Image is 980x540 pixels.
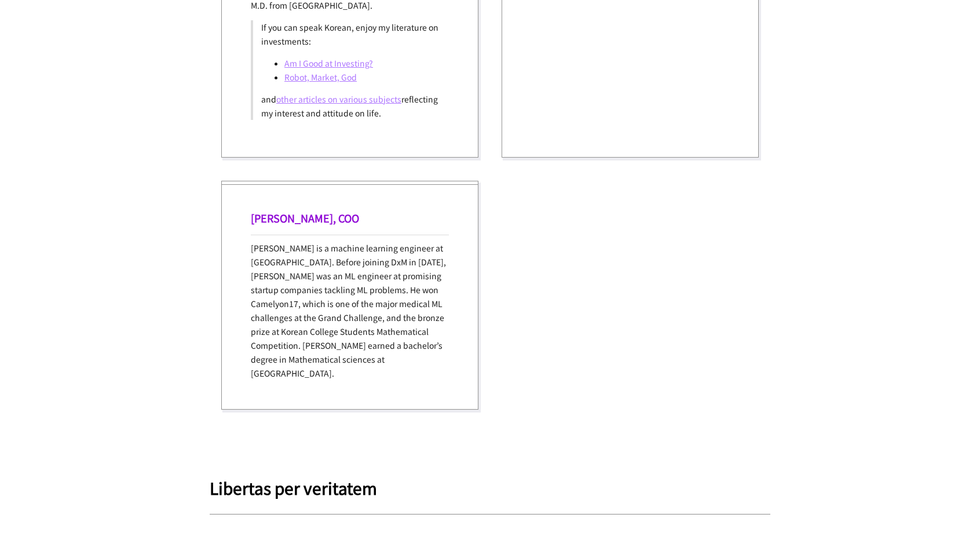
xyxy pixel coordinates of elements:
h1: Libertas per veritatem [210,479,770,497]
p: and reflecting my interest and attitude on life. [261,92,441,120]
a: Robot, Market, God [284,71,357,83]
a: Am I Good at Investing? [284,57,373,69]
h1: [PERSON_NAME], COO [251,210,449,225]
p: [PERSON_NAME] is a machine learning engineer at [GEOGRAPHIC_DATA]. Before joining DxM in [DATE], ... [251,241,449,380]
p: If you can speak Korean, enjoy my literature on investments: [261,20,441,48]
a: other articles on various subjects [276,93,401,105]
